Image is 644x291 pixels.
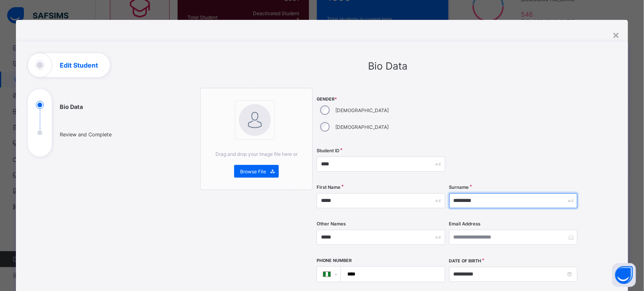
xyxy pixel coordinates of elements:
[215,151,298,157] span: Drag and drop your image file here or
[368,60,407,72] span: Bio Data
[317,97,445,102] span: Gender
[449,258,482,264] label: Date of Birth
[317,184,341,190] label: First Name
[60,62,98,68] h1: Edit Student
[335,124,389,130] label: [DEMOGRAPHIC_DATA]
[317,221,346,227] label: Other Names
[335,107,389,113] label: [DEMOGRAPHIC_DATA]
[317,258,352,263] label: Phone Number
[449,221,481,227] label: Email Address
[613,28,620,41] div: ×
[240,169,266,175] span: Browse File
[317,148,339,153] label: Student ID
[239,104,271,136] img: bannerImage
[612,263,636,287] button: Open asap
[449,184,469,190] label: Surname
[200,88,313,190] div: bannerImageDrag and drop your image file here orBrowse File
